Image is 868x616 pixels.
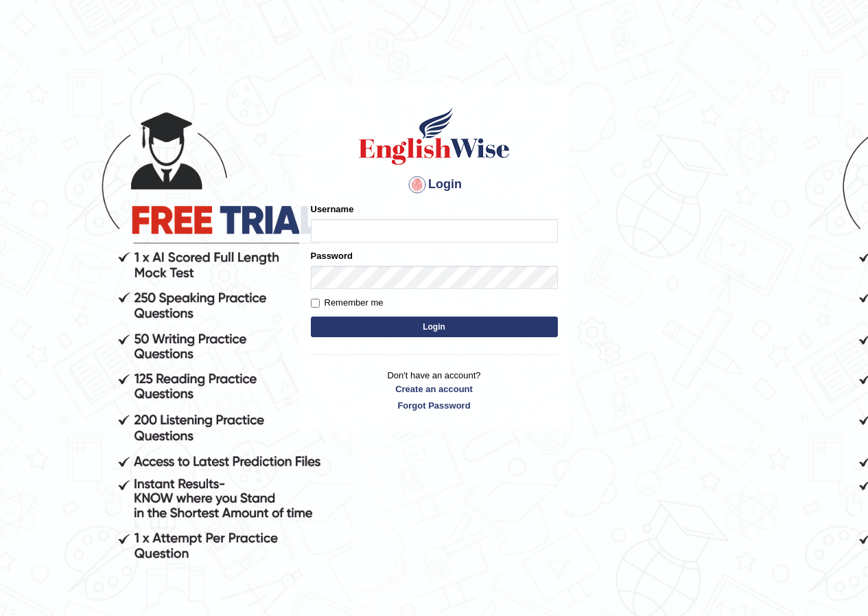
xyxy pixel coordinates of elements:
[311,369,558,411] p: Don't have an account?
[311,174,558,196] h4: Login
[311,203,354,216] label: Username
[311,299,320,308] input: Remember me
[311,317,558,337] button: Login
[311,383,558,396] a: Create an account
[311,399,558,412] a: Forgot Password
[311,249,353,262] label: Password
[311,296,384,310] label: Remember me
[356,105,513,167] img: Logo of English Wise sign in for intelligent practice with AI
